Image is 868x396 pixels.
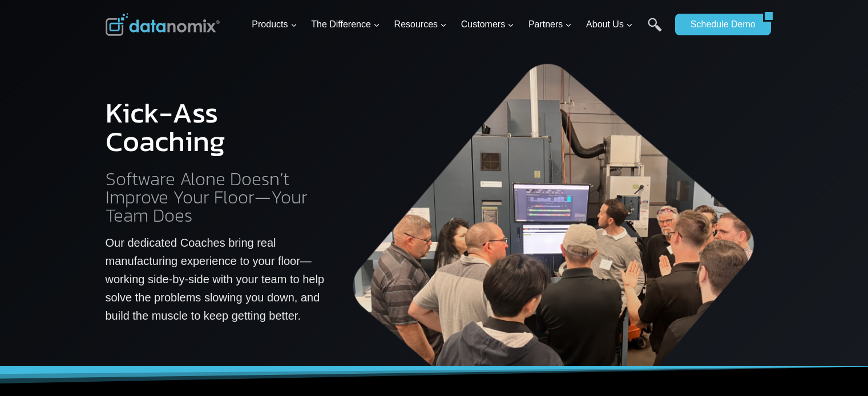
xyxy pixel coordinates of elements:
[106,234,326,325] p: Our dedicated Coaches bring real manufacturing experience to your floor—working side-by-side with...
[106,13,220,36] img: Datanomix
[247,6,669,43] nav: Primary Navigation
[106,170,326,224] h2: Software Alone Doesn’t Improve Your Floor—Your Team Does
[675,14,763,35] a: Schedule Demo
[252,17,297,32] span: Products
[586,17,633,32] span: About Us
[106,99,326,156] h1: Kick-Ass Coaching
[528,17,572,32] span: Partners
[648,18,662,43] a: Search
[394,17,447,32] span: Resources
[311,17,380,32] span: The Difference
[461,17,514,32] span: Customers
[345,57,763,366] img: Datanomix Kick-Ass Coaching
